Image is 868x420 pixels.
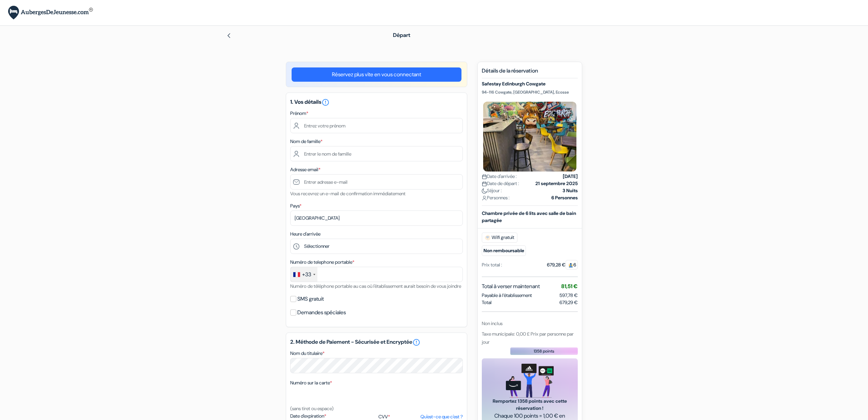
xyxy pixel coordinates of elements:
[290,202,301,209] label: Pays
[559,292,578,298] span: 597,78 €
[551,194,578,201] strong: 6 Personnes
[290,98,463,106] h5: 1. Vos détails
[292,67,461,82] a: Réservez plus vite en vous connectant
[482,245,526,256] small: Non remboursable
[485,235,490,240] img: free_wifi.svg
[506,364,554,398] img: gift_card_hero_new.png
[559,299,578,306] span: 679,29 €
[321,98,330,105] a: error_outline
[482,89,578,95] p: 94-116 Cowgate, [GEOGRAPHIC_DATA], Ecosse
[412,338,420,346] a: error_outline
[547,261,578,268] div: 679,28 €
[290,146,463,161] input: Entrer le nom de famille
[290,231,320,238] label: Heure d'arrivée
[290,350,324,357] label: Nom du titulaire
[290,138,322,145] label: Nom de famille
[482,187,502,194] span: Séjour :
[482,292,532,299] span: Payable à l’établissement
[290,110,308,117] label: Prénom
[290,191,406,197] small: Vous recevrez un e-mail de confirmation immédiatement
[482,233,517,243] span: Wifi gratuit
[482,331,574,345] span: Taxe municipale: 0,00 £ Prix par personne par jour
[563,173,578,180] strong: [DATE]
[482,282,540,291] span: Total à verser maintenant
[290,174,463,189] input: Entrer adresse e-mail
[482,174,487,179] img: calendar.svg
[482,261,502,268] div: Prix total :
[297,294,324,304] label: SMS gratuit
[561,283,578,290] span: 81,51 €
[566,260,578,269] span: 6
[563,187,578,194] strong: 3 Nuits
[302,271,311,279] div: +33
[290,379,332,386] label: Numéro sur la carte
[290,413,375,420] label: Date d'expiration
[482,81,578,87] h5: Safestay Edinburgh Cowgate
[226,33,232,38] img: left_arrow.svg
[290,283,461,289] small: Numéro de téléphone portable au cas où l'établissement aurait besoin de vous joindre
[290,118,463,133] input: Entrez votre prénom
[482,299,492,306] span: Total
[482,180,519,187] span: Date de départ :
[393,32,410,39] span: Départ
[568,263,573,268] img: guest.svg
[290,338,463,346] h5: 2. Méthode de Paiement - Sécurisée et Encryptée
[482,194,510,201] span: Personnes :
[482,210,576,223] b: Chambre privée de 6 lits avec salle de bain partagée
[482,196,487,201] img: user_icon.svg
[290,166,320,173] label: Adresse email
[482,181,487,186] img: calendar.svg
[290,259,354,266] label: Numéro de telephone portable
[482,67,578,78] h5: Détails de la réservation
[8,6,93,20] img: AubergesDeJeunesse.com
[535,180,578,187] strong: 21 septembre 2025
[482,320,578,327] div: Non inclus
[490,398,570,412] span: Remportez 1358 points avec cette réservation !
[290,405,334,412] small: (sans tiret ou espace)
[534,348,554,354] span: 1358 points
[482,188,487,194] img: moon.svg
[291,267,317,282] div: France: +33
[297,308,346,317] label: Demandes spéciales
[482,173,517,180] span: Date d'arrivée :
[321,98,330,106] i: error_outline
